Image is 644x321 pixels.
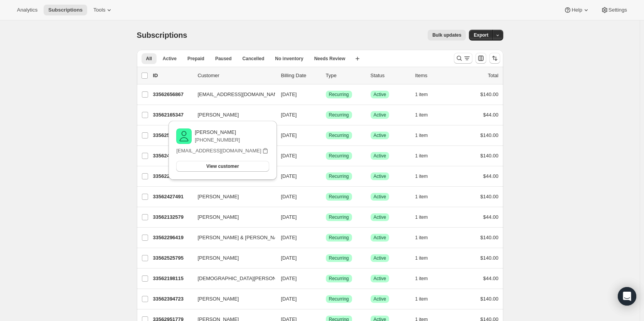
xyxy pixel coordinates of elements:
button: Settings [596,5,632,15]
span: Active [374,132,386,139]
span: Active [374,296,386,302]
p: Status [371,72,409,79]
button: Customize table column order and visibility [475,53,486,64]
div: Items [415,72,454,79]
button: [PERSON_NAME] [193,109,270,121]
button: Help [559,5,594,15]
p: Billing Date [281,72,320,79]
span: Recurring [329,275,349,282]
span: Recurring [329,91,349,98]
span: Active [374,214,386,220]
span: [EMAIL_ADDRESS][DOMAIN_NAME] [198,91,283,98]
span: $140.00 [480,296,499,302]
span: Active [374,173,386,179]
button: 1 item [415,150,437,161]
p: 33562198115 [153,275,192,282]
span: Recurring [329,194,349,200]
span: Recurring [329,235,349,241]
span: [DATE] [281,214,297,220]
button: 1 item [415,273,437,284]
span: Cancelled [243,56,265,62]
span: [PERSON_NAME] [198,254,239,262]
span: Recurring [329,173,349,179]
span: [DATE] [281,91,297,97]
p: 33562427491 [153,193,192,201]
span: 1 item [415,255,428,261]
div: 33562165347[PERSON_NAME][DATE]SuccessRecurringSuccessActive1 item$44.00 [153,110,499,120]
span: [DATE] [281,296,297,302]
span: $44.00 [483,214,499,220]
span: 1 item [415,235,428,241]
span: [PERSON_NAME] [198,213,239,221]
button: [PERSON_NAME] [193,211,270,223]
span: 1 item [415,296,428,302]
span: [DATE] [281,112,297,118]
button: Subscriptions [44,5,87,15]
div: 33562394723[PERSON_NAME][DATE]SuccessRecurringSuccessActive1 item$140.00 [153,294,499,304]
p: 33562165347 [153,111,192,119]
span: Active [374,91,386,98]
p: 33562230883 [153,172,192,180]
p: 33562394723 [153,295,192,303]
span: 1 item [415,91,428,98]
span: [DATE] [281,173,297,179]
div: 33562132579[PERSON_NAME][DATE]SuccessRecurringSuccessActive1 item$44.00 [153,212,499,223]
p: 33562656867 [153,91,192,98]
button: 1 item [415,130,437,141]
span: Active [374,112,386,118]
span: 1 item [415,214,428,220]
span: $140.00 [480,153,499,159]
span: Needs Review [314,56,346,62]
span: $44.00 [483,275,499,281]
button: [EMAIL_ADDRESS][DOMAIN_NAME] [193,88,270,101]
span: [DATE] [281,255,297,261]
span: Analytics [17,7,37,13]
p: 33562591331 [153,132,192,139]
div: IDCustomerBilling DateTypeStatusItemsTotal [153,72,499,79]
button: Analytics [12,5,42,15]
span: [DATE] [281,235,297,240]
p: 33562132579 [153,213,192,221]
div: 33562427491[PERSON_NAME][DATE]SuccessRecurringSuccessActive1 item$140.00 [153,191,499,202]
span: Recurring [329,112,349,118]
span: $140.00 [480,235,499,240]
span: Active [374,194,386,200]
span: Subscriptions [48,7,83,13]
button: 1 item [415,191,437,202]
span: Help [572,7,582,13]
span: 1 item [415,194,428,200]
span: [DEMOGRAPHIC_DATA][PERSON_NAME] [198,275,295,282]
span: Prepaid [187,56,204,62]
span: Active [374,275,386,282]
button: Search and filter results [454,53,472,64]
button: 1 item [415,212,437,223]
span: $44.00 [483,173,499,179]
button: Sort the results [489,53,500,64]
span: Active [374,235,386,241]
span: [DATE] [281,132,297,138]
p: ID [153,72,192,79]
span: $44.00 [483,112,499,118]
span: [DATE] [281,153,297,159]
span: Recurring [329,153,349,159]
div: 33562296419[PERSON_NAME] & [PERSON_NAME][DATE]SuccessRecurringSuccessActive1 item$140.00 [153,232,499,243]
button: View customer [176,161,269,172]
p: Total [488,72,498,79]
div: 33562198115[DEMOGRAPHIC_DATA][PERSON_NAME][DATE]SuccessRecurringSuccessActive1 item$44.00 [153,273,499,284]
button: [PERSON_NAME] & [PERSON_NAME] [193,231,270,244]
span: $140.00 [480,132,499,138]
div: 33562230883[PERSON_NAME][DATE]SuccessRecurringSuccessActive1 item$44.00 [153,171,499,182]
span: Export [474,32,488,38]
span: Bulk updates [432,32,461,38]
span: [PERSON_NAME] [198,193,239,201]
div: Type [326,72,364,79]
div: 33562525795[PERSON_NAME][DATE]SuccessRecurringSuccessActive1 item$140.00 [153,253,499,264]
div: 33562493027[PERSON_NAME][DATE]SuccessRecurringSuccessActive1 item$140.00 [153,150,499,161]
button: 1 item [415,89,437,100]
div: Open Intercom Messenger [618,287,636,306]
span: 1 item [415,275,428,282]
span: 1 item [415,132,428,139]
p: [EMAIL_ADDRESS][DOMAIN_NAME] [176,147,261,155]
span: $140.00 [480,91,499,97]
span: Active [374,255,386,261]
